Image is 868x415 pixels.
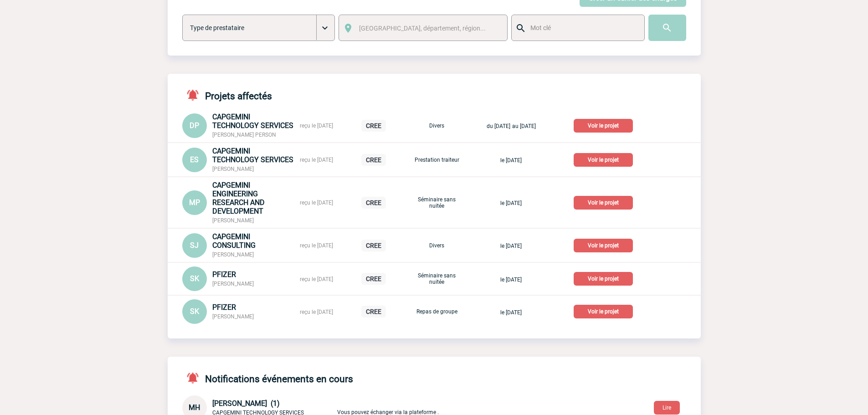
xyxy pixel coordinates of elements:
span: MH [189,403,200,412]
a: Voir le projet [574,241,637,249]
a: Voir le projet [574,274,637,282]
span: reçu le [DATE] [300,200,333,206]
input: Mot clé [528,22,636,34]
p: Voir le projet [574,196,633,210]
span: le [DATE] [500,200,522,206]
span: DP [190,121,199,130]
span: SJ [190,241,199,250]
img: notifications-active-24-px-r.png [186,371,205,384]
h4: Projets affectés [182,88,272,102]
span: [GEOGRAPHIC_DATA], département, région... [359,25,486,32]
p: CREE [361,273,386,285]
span: le [DATE] [500,277,522,283]
a: Voir le projet [574,155,637,164]
span: [PERSON_NAME] [212,251,254,258]
a: MH [PERSON_NAME] (1) CAPGEMINI TECHNOLOGY SERVICES Vous pouvez échanger via la plateforme . [182,403,551,411]
p: Repas de groupe [414,308,460,315]
span: [PERSON_NAME] PERSON [212,132,276,138]
span: le [DATE] [500,157,522,164]
span: MP [189,198,200,207]
a: Voir le projet [574,198,637,206]
a: Voir le projet [574,307,637,315]
p: CREE [361,240,386,251]
p: Divers [414,242,460,249]
span: SK [190,307,199,316]
span: [PERSON_NAME] (1) [212,399,280,408]
p: Voir le projet [574,153,633,167]
span: reçu le [DATE] [300,157,333,163]
span: [PERSON_NAME] [212,166,254,172]
span: reçu le [DATE] [300,309,333,315]
a: Voir le projet [574,121,637,129]
span: du [DATE] [487,123,510,129]
p: Divers [414,123,460,129]
p: Prestation traiteur [414,157,460,163]
span: le [DATE] [500,309,522,316]
span: reçu le [DATE] [300,276,333,282]
span: [PERSON_NAME] [212,281,254,287]
span: PFIZER [212,270,236,279]
p: CREE [361,197,386,209]
p: CREE [361,306,386,318]
a: Lire [647,403,687,411]
p: CREE [361,120,386,132]
span: reçu le [DATE] [300,123,333,129]
span: au [DATE] [512,123,536,129]
p: Voir le projet [574,119,633,133]
span: [PERSON_NAME] [212,217,254,224]
img: notifications-active-24-px-r.png [186,88,205,102]
input: Submit [648,15,686,41]
span: ES [190,155,199,164]
span: SK [190,274,199,283]
p: Séminaire sans nuitée [414,272,460,285]
p: CREE [361,154,386,166]
span: CAPGEMINI TECHNOLOGY SERVICES [212,147,293,164]
span: CAPGEMINI TECHNOLOGY SERVICES [212,113,293,130]
p: Séminaire sans nuitée [414,196,460,209]
button: Lire [654,401,680,415]
span: le [DATE] [500,243,522,249]
span: [PERSON_NAME] [212,313,254,320]
span: CAPGEMINI ENGINEERING RESEARCH AND DEVELOPMENT [212,181,265,215]
p: Voir le projet [574,272,633,286]
p: Voir le projet [574,239,633,252]
span: PFIZER [212,303,236,312]
span: reçu le [DATE] [300,242,333,249]
p: Voir le projet [574,305,633,318]
h4: Notifications événements en cours [182,371,353,384]
span: CAPGEMINI CONSULTING [212,232,256,250]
